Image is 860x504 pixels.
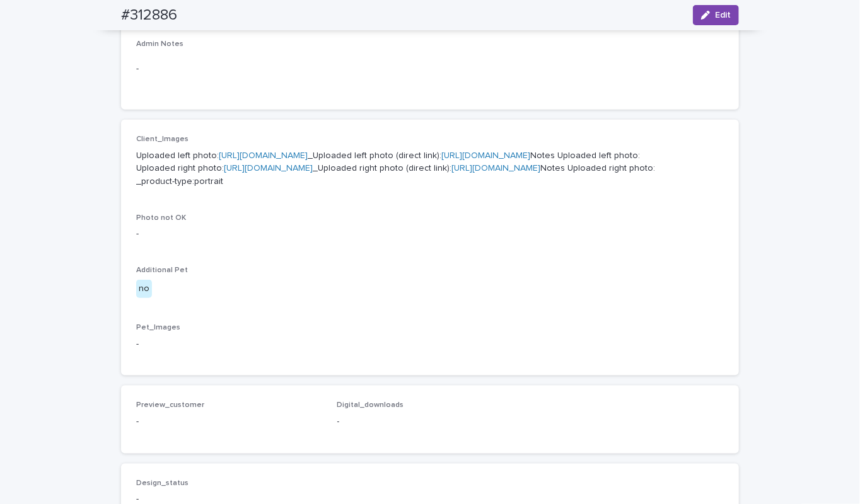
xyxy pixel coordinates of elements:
a: [URL][DOMAIN_NAME] [441,151,530,160]
span: Admin Notes [136,40,183,48]
span: Edit [715,11,731,20]
a: [URL][DOMAIN_NAME] [219,151,308,160]
p: - [337,415,523,428]
span: Design_status [136,479,189,487]
span: Photo not OK [136,214,186,222]
a: [URL][DOMAIN_NAME] [224,164,313,173]
p: - [136,62,724,76]
p: - [136,338,724,351]
a: [URL][DOMAIN_NAME] [451,164,540,173]
span: Pet_Images [136,324,180,331]
p: Uploaded left photo: _Uploaded left photo (direct link): Notes Uploaded left photo: Uploaded righ... [136,149,724,188]
p: - [136,415,322,428]
button: Edit [693,5,739,25]
span: Preview_customer [136,401,204,409]
h2: #312886 [121,6,177,25]
span: Digital_downloads [337,401,404,409]
div: no [136,280,152,298]
span: Client_Images [136,135,189,143]
span: Additional Pet [136,266,188,274]
p: - [136,227,724,241]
